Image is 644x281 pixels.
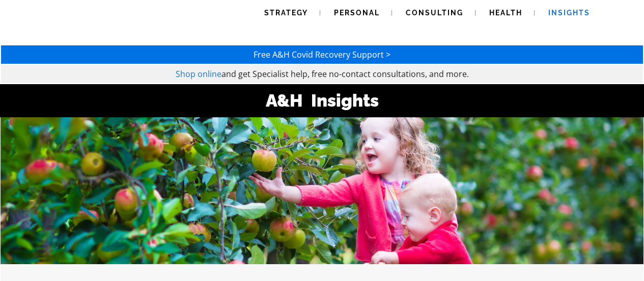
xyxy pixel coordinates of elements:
[221,68,469,80] span: and get Specialist help, free no-contact consultations, and more.
[406,9,463,17] span: Consulting
[264,9,308,17] span: Strategy
[266,90,379,111] strong: A&H Insights
[176,68,221,80] a: Shop online
[489,9,522,17] span: Health
[548,9,590,17] span: Insights
[254,49,390,60] a: Free A&H Covid Recovery Support >
[334,9,380,17] span: Personal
